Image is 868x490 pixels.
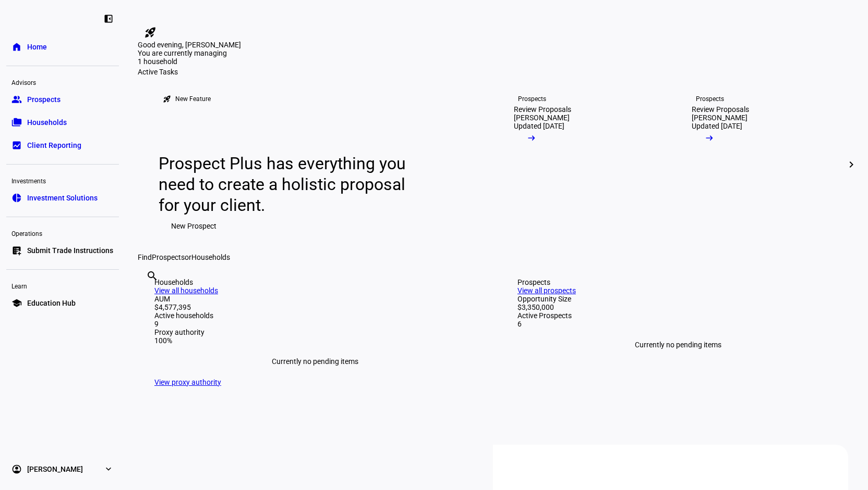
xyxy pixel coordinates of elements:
[675,76,845,253] a: ProspectsReview Proposals[PERSON_NAME]Updated [DATE]
[692,122,742,130] div: Updated [DATE]
[154,345,476,378] div: Currently no pending items
[144,26,156,39] mat-icon: rocket_launch
[163,95,171,103] mat-icon: rocket_launch
[517,328,839,361] div: Currently no pending items
[138,41,855,49] div: Good evening, [PERSON_NAME]
[526,133,537,143] mat-icon: arrow_right_alt
[11,117,22,128] eth-mat-symbol: folder_copy
[514,122,564,130] div: Updated [DATE]
[154,378,221,386] a: View proxy authority
[704,133,715,143] mat-icon: arrow_right_alt
[514,105,571,114] div: Review Proposals
[154,286,218,295] a: View all households
[138,68,855,76] div: Active Tasks
[146,284,148,296] input: Enter name of prospect or household
[11,42,22,52] eth-mat-symbol: home
[6,278,119,293] div: Learn
[6,173,119,187] div: Investments
[11,94,22,105] eth-mat-symbol: group
[27,298,76,308] span: Education Hub
[514,114,570,122] div: [PERSON_NAME]
[138,57,242,68] div: 1 household
[154,328,476,336] div: Proxy authority
[171,216,216,236] span: New Prospect
[27,140,81,150] span: Client Reporting
[6,89,119,110] a: groupProspects
[154,303,476,311] div: $4,577,395
[6,187,119,208] a: pie_chartInvestment Solutions
[175,95,211,103] div: New Feature
[138,49,227,57] span: You are currently managing
[103,14,114,24] eth-mat-symbol: left_panel_close
[517,303,839,311] div: $3,350,000
[6,135,119,156] a: bid_landscapeClient Reporting
[27,117,67,128] span: Households
[845,158,858,171] mat-icon: chevron_right
[6,36,119,57] a: homeHome
[11,193,22,203] eth-mat-symbol: pie_chart
[154,311,476,320] div: Active households
[154,278,476,286] div: Households
[6,225,119,240] div: Operations
[497,76,667,253] a: ProspectsReview Proposals[PERSON_NAME]Updated [DATE]
[159,153,409,216] div: Prospect Plus has everything you need to create a holistic proposal for your client.
[138,253,855,261] div: Find or
[154,295,476,303] div: AUM
[154,336,476,345] div: 100%
[11,464,22,474] eth-mat-symbol: account_circle
[103,464,114,474] eth-mat-symbol: expand_more
[154,320,476,328] div: 9
[27,245,113,256] span: Submit Trade Instructions
[11,245,22,256] eth-mat-symbol: list_alt_add
[27,42,47,52] span: Home
[11,140,22,150] eth-mat-symbol: bid_landscape
[27,193,98,203] span: Investment Solutions
[692,114,748,122] div: [PERSON_NAME]
[517,278,839,286] div: Prospects
[6,112,119,133] a: folder_copyHouseholds
[517,286,576,295] a: View all prospects
[11,298,22,308] eth-mat-symbol: school
[517,311,839,320] div: Active Prospects
[692,105,749,114] div: Review Proposals
[27,94,61,105] span: Prospects
[152,253,185,261] span: Prospects
[518,95,546,103] div: Prospects
[146,270,159,282] mat-icon: search
[159,216,229,236] button: New Prospect
[6,74,119,89] div: Advisors
[696,95,724,103] div: Prospects
[27,464,83,474] span: [PERSON_NAME]
[517,320,839,328] div: 6
[517,295,839,303] div: Opportunity Size
[191,253,230,261] span: Households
